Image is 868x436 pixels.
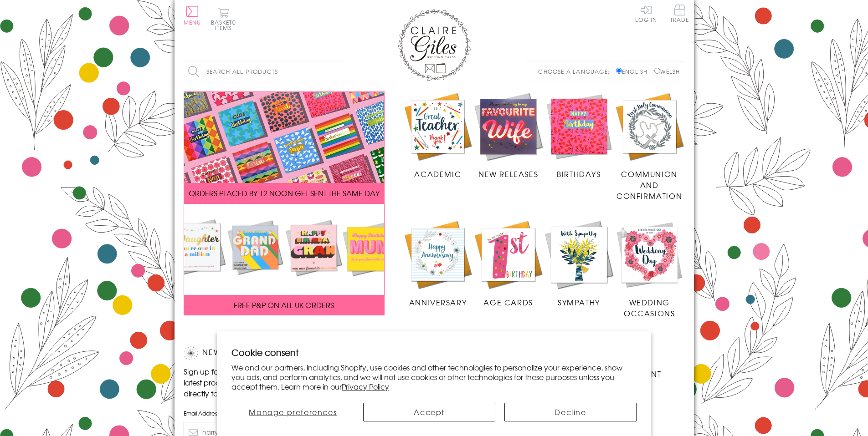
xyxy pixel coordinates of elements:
a: Communion and Confirmation [614,91,685,202]
span: Birthdays [557,168,601,179]
span: FREE P&P ON ALL UK ORDERS [234,299,334,310]
span: Wedding Occasions [624,297,675,319]
img: Claire Giles Greetings Cards [398,9,471,81]
a: Trade [670,5,689,24]
p: Choose a language: [538,67,614,76]
a: Age Cards [473,219,544,308]
h2: Cookie consent [231,346,637,359]
span: Anniversary [409,297,467,308]
p: Sign up for our newsletter to receive the latest product launches, news and offers directly to yo... [184,366,339,399]
span: New Releases [478,168,538,179]
span: Communion and Confirmation [616,168,682,201]
span: Trade [670,5,689,22]
input: Search all products [184,61,343,82]
input: Welsh [654,68,660,74]
button: Decline [504,403,637,421]
label: Welsh [654,67,680,76]
p: We and our partners, including Shopify, use cookies and other technologies to personalize your ex... [231,363,637,391]
input: English [616,68,622,74]
button: Accept [363,403,495,421]
label: Email Address [184,409,339,417]
h2: Newsletter [184,346,339,360]
span: Sympathy [558,297,600,308]
span: Age Cards [483,297,533,308]
a: Anniversary [403,219,473,308]
input: Search [334,61,343,82]
a: Wedding Occasions [614,219,685,319]
button: Manage preferences [231,403,354,421]
a: Birthdays [544,91,614,180]
a: Log In [635,5,657,22]
button: Menu [184,6,201,25]
span: 0 items [215,18,236,32]
span: Academic [414,168,461,179]
a: Academic [403,91,473,180]
span: Menu [184,18,201,26]
label: English [616,67,652,76]
a: Privacy Policy [342,381,389,392]
span: Manage preferences [249,406,337,417]
a: New Releases [473,91,544,180]
a: Sympathy [544,219,614,308]
button: Basket0 items [211,7,236,30]
span: ORDERS PLACED BY 12 NOON GET SENT THE SAME DAY [189,188,380,198]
